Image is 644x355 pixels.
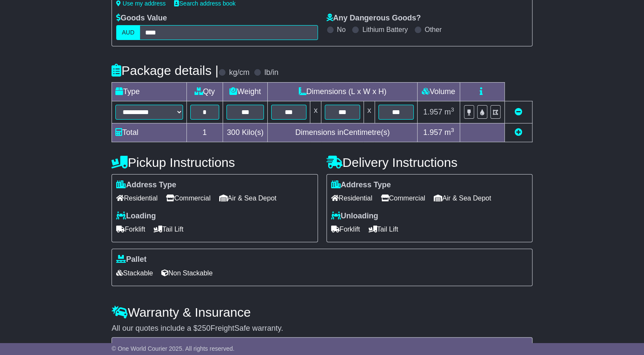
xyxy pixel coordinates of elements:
label: Unloading [331,212,378,221]
span: Commercial [166,192,210,205]
label: Goods Value [116,14,167,23]
span: Non Stackable [161,266,212,280]
span: 250 [197,324,210,332]
td: Dimensions in Centimetre(s) [268,123,417,142]
td: Kilo(s) [223,123,268,142]
a: Remove this item [515,108,522,116]
h4: Warranty & Insurance [112,305,532,319]
label: Lithium Battery [362,26,408,34]
td: 1 [186,123,223,142]
label: Address Type [116,180,176,190]
label: Address Type [331,180,391,190]
span: Tail Lift [154,223,183,236]
h4: Pickup Instructions [112,155,318,169]
td: Volume [417,82,460,101]
label: No [337,26,346,34]
span: Commercial [381,192,425,205]
td: Dimensions (L x W x H) [268,82,417,101]
label: lb/in [264,68,278,77]
td: Type [112,82,186,101]
h4: Package details | [112,63,218,77]
label: Pallet [116,255,146,264]
span: 1.957 [423,128,442,137]
span: Residential [331,192,372,205]
label: Any Dangerous Goods? [326,14,421,23]
span: Tail Lift [369,223,398,236]
td: x [364,101,375,123]
td: Total [112,123,186,142]
sup: 3 [451,106,454,113]
span: 300 [227,128,240,137]
label: Loading [116,212,156,221]
span: Forklift [331,223,360,236]
span: 1.957 [423,108,442,116]
span: © One World Courier 2025. All rights reserved. [112,345,235,352]
label: kg/cm [229,68,249,77]
td: x [310,101,321,123]
span: Residential [116,192,157,205]
label: AUD [116,25,140,40]
h4: Delivery Instructions [326,155,532,169]
td: Qty [186,82,223,101]
span: Stackable [116,266,153,280]
span: Air & Sea Depot [434,192,491,205]
a: Add new item [515,128,522,137]
span: m [444,108,454,116]
td: Weight [223,82,268,101]
div: All our quotes include a $ FreightSafe warranty. [112,324,532,333]
span: m [444,128,454,137]
span: Air & Sea Depot [219,192,277,205]
sup: 3 [451,127,454,133]
span: Forklift [116,223,145,236]
label: Other [425,26,442,34]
